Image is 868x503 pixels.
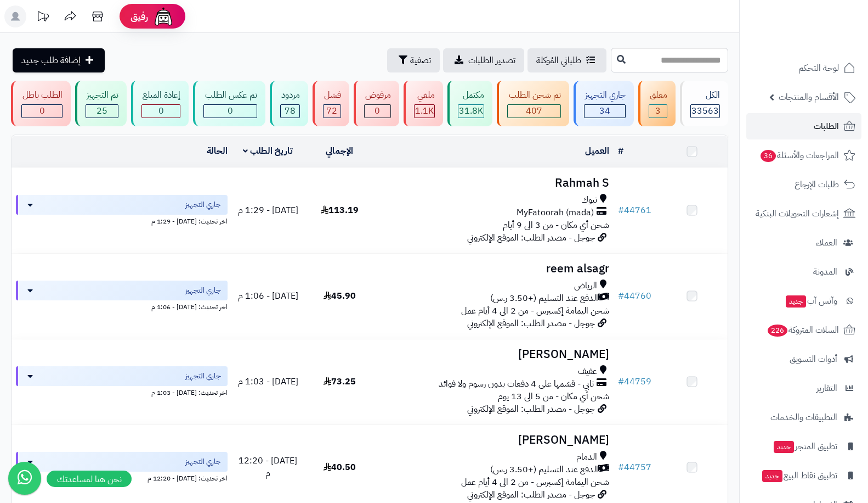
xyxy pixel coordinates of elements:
[324,105,341,118] div: 72
[458,89,484,102] div: مكتمل
[16,386,228,398] div: اخر تحديث: [DATE] - 1:03 م
[445,81,495,126] a: مكتمل 31.8K
[468,54,515,67] span: تصدير الطلبات
[746,375,861,401] a: التقارير
[786,295,806,308] span: جديد
[467,488,595,501] span: جوجل - مصدر الطلب: الموقع الإلكتروني
[86,89,118,102] div: تم التجهيز
[618,375,651,388] a: #44759
[490,292,598,305] span: الدفع عند التسليم (+3.50 ر.س)
[816,235,837,250] span: العملاء
[536,54,581,67] span: طلباتي المُوكلة
[204,105,256,118] div: 0
[185,456,221,467] span: جاري التجهيز
[746,404,861,431] a: التطبيقات والخدمات
[636,81,678,126] a: معلق 3
[13,48,105,72] a: إضافة طلب جديد
[746,433,861,460] a: تطبيق المتجرجديد
[746,230,861,256] a: العملاء
[73,81,129,126] a: تم التجهيز 25
[410,54,431,67] span: تصفية
[467,403,595,416] span: جوجل - مصدر الطلب: الموقع الإلكتروني
[238,375,298,388] span: [DATE] - 1:03 م
[746,462,861,489] a: تطبيق نقاط البيعجديد
[649,89,667,102] div: معلق
[185,371,221,382] span: جاري التجهيز
[798,60,839,76] span: لوحة التحكم
[785,293,837,309] span: وآتس آب
[649,105,667,118] div: 3
[203,89,257,102] div: تم عكس الطلب
[310,81,351,126] a: فشل 72
[191,81,267,126] a: تم عكس الطلب 0
[243,144,293,158] a: تاريخ الطلب
[760,149,776,163] span: 36
[746,259,861,285] a: المدونة
[141,89,180,102] div: إعادة المبلغ
[814,119,839,134] span: الطلبات
[795,177,839,192] span: طلبات الإرجاع
[618,289,624,303] span: #
[321,204,359,217] span: 113.19
[439,378,594,390] span: تابي - قسّمها على 4 دفعات بدون رسوم ولا فوائد
[459,104,483,118] span: 31.8K
[756,206,839,221] span: إشعارات التحويلات البنكية
[526,104,542,118] span: 407
[527,48,606,72] a: طلباتي المُوكلة
[746,317,861,343] a: السلات المتروكة226
[746,55,861,81] a: لوحة التحكم
[746,142,861,169] a: المراجعات والأسئلة36
[158,104,164,118] span: 0
[228,104,233,118] span: 0
[461,476,609,489] span: شحن اليمامة إكسبرس - من 2 الى 4 أيام عمل
[9,81,73,126] a: الطلب باطل 0
[761,468,837,483] span: تطبيق نقاط البيع
[364,89,391,102] div: مرفوض
[618,204,624,217] span: #
[746,288,861,314] a: وآتس آبجديد
[816,381,837,396] span: التقارير
[767,322,839,338] span: السلات المتروكة
[22,105,62,118] div: 0
[152,5,174,27] img: ai-face.png
[239,454,297,480] span: [DATE] - 12:20 م
[779,90,839,105] span: الأقسام والمنتجات
[268,81,310,126] a: مردود 78
[490,463,598,476] span: الدفع عند التسليم (+3.50 ر.س)
[39,104,45,118] span: 0
[324,289,356,303] span: 45.90
[207,144,228,158] a: الحالة
[576,451,597,463] span: الدمام
[507,89,560,102] div: تم شحن الطلب
[380,348,610,361] h3: [PERSON_NAME]
[498,390,609,403] span: شحن أي مكان - من 5 الى 13 يوم
[238,204,298,217] span: [DATE] - 1:29 م
[380,177,610,189] h3: Rahmah S
[571,81,636,126] a: جاري التجهيز 34
[508,105,560,118] div: 407
[618,204,651,217] a: #44761
[599,104,610,118] span: 34
[618,461,624,474] span: #
[458,105,484,118] div: 31835
[770,410,837,425] span: التطبيقات والخدمات
[690,89,720,102] div: الكل
[584,89,626,102] div: جاري التجهيز
[280,89,300,102] div: مردود
[678,81,730,126] a: الكل33563
[585,105,625,118] div: 34
[461,304,609,317] span: شحن اليمامة إكسبرس - من 2 الى 4 أيام عمل
[618,461,651,474] a: #44757
[142,105,180,118] div: 0
[759,148,839,163] span: المراجعات والأسئلة
[365,105,390,118] div: 0
[495,81,571,126] a: تم شحن الطلب 407
[746,346,861,372] a: أدوات التسويق
[414,89,435,102] div: ملغي
[585,144,609,158] a: العميل
[415,104,434,118] span: 1.1K
[767,324,788,337] span: 226
[773,439,837,454] span: تطبيق المتجر
[86,105,118,118] div: 25
[326,144,353,158] a: الإجمالي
